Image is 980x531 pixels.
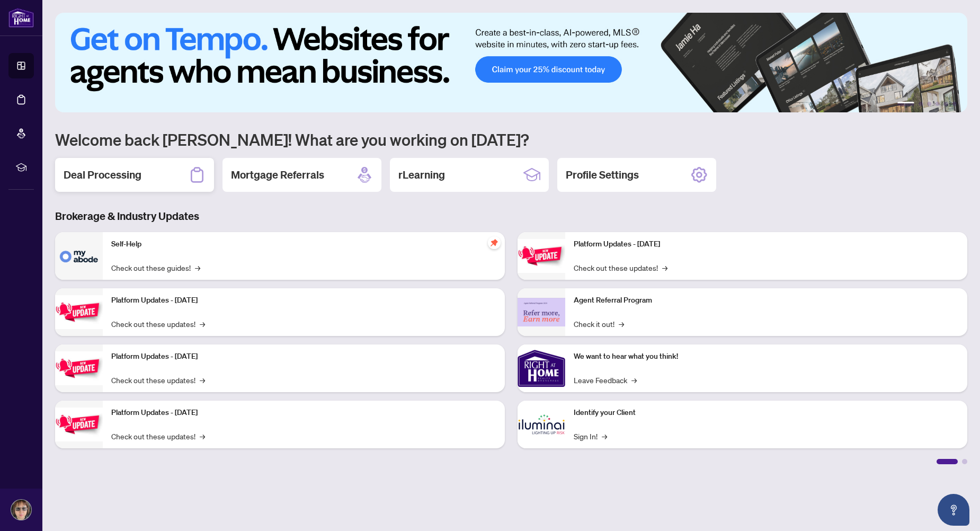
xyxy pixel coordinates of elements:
[574,351,959,362] p: We want to hear what you think!
[518,298,565,327] img: Agent Referral Program
[64,167,141,182] h2: Deal Processing
[200,430,205,442] span: →
[111,238,496,250] p: Self-Help
[518,239,565,272] img: Platform Updates - June 23, 2025
[518,401,565,448] img: Identify your Client
[55,129,967,149] h1: Welcome back [PERSON_NAME]! What are you working on [DATE]?
[602,430,607,442] span: →
[55,295,103,329] img: Platform Updates - September 16, 2025
[919,102,923,106] button: 2
[111,262,200,273] a: Check out these guides!→
[111,295,496,306] p: Platform Updates - [DATE]
[200,374,205,386] span: →
[574,262,667,273] a: Check out these updates!→
[111,407,496,419] p: Platform Updates - [DATE]
[574,407,959,419] p: Identify your Client
[574,295,959,306] p: Agent Referral Program
[574,374,637,386] a: Leave Feedback→
[631,374,637,386] span: →
[111,318,205,330] a: Check out these updates!→
[55,408,103,441] img: Platform Updates - July 8, 2025
[938,494,969,526] button: Open asap
[936,102,940,106] button: 4
[195,262,200,273] span: →
[55,13,967,112] img: Slide 0
[488,236,501,249] span: pushpin
[952,102,957,106] button: 6
[55,351,103,385] img: Platform Updates - July 21, 2025
[574,318,624,330] a: Check it out!→
[944,102,948,106] button: 5
[619,318,624,330] span: →
[111,374,205,386] a: Check out these updates!→
[574,238,959,250] p: Platform Updates - [DATE]
[111,351,496,362] p: Platform Updates - [DATE]
[897,102,914,106] button: 1
[574,430,607,442] a: Sign In!→
[111,430,205,442] a: Check out these updates!→
[518,344,565,392] img: We want to hear what you think!
[200,318,205,330] span: →
[11,500,31,520] img: Profile Icon
[927,102,931,106] button: 3
[231,167,324,182] h2: Mortgage Referrals
[55,232,103,280] img: Self-Help
[8,8,34,28] img: logo
[55,209,967,224] h3: Brokerage & Industry Updates
[566,167,639,182] h2: Profile Settings
[662,262,667,273] span: →
[398,167,445,182] h2: rLearning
